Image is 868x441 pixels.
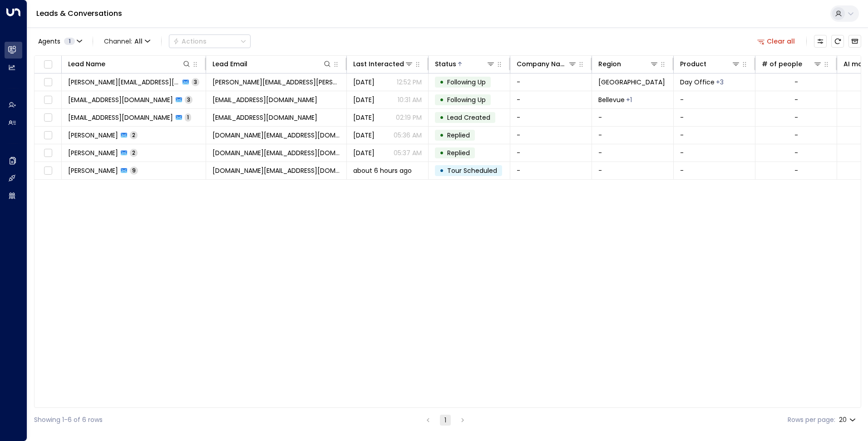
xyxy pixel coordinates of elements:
div: Lead Email [212,59,332,69]
div: • [439,145,444,161]
td: - [510,127,592,144]
span: danielamirraguimaraes.prof@gmail.com [212,166,340,175]
p: 05:37 AM [394,148,422,157]
div: Company Name [517,59,577,69]
td: - [510,73,592,91]
td: - [510,91,592,108]
div: - [794,131,798,140]
td: - [674,109,755,126]
span: quarantine@messaging.microsoft.com [212,113,317,122]
span: Toggle select row [42,77,54,88]
div: Seattle [626,95,632,104]
div: - [794,148,798,157]
div: Actions [173,37,207,45]
div: Last Interacted [353,59,404,69]
span: libby.dolly@yahoo.com [68,78,180,87]
div: Status [435,59,456,69]
td: - [592,127,674,144]
span: Yesterday [353,148,375,157]
div: • [439,74,444,90]
span: 2 [130,149,138,157]
span: Daniela Guimarães [68,166,118,175]
div: Last Interacted [353,59,414,69]
div: • [439,127,444,143]
span: Yesterday [353,78,375,87]
span: Yesterday [353,95,375,104]
div: # of people [762,59,802,69]
button: Customize [814,35,827,48]
div: # of people [762,59,822,69]
div: • [439,163,444,178]
div: - [794,95,798,104]
span: Daniela Guimarães [68,131,118,140]
span: Toggle select all [42,59,54,70]
button: page 1 [440,415,451,426]
label: Rows per page: [788,415,835,425]
span: Lead Created [447,113,490,122]
td: - [674,144,755,162]
button: Archived Leads [848,35,861,48]
p: 02:19 PM [396,113,422,122]
div: Showing 1-6 of 6 rows [34,415,103,425]
span: Replied [447,131,470,140]
span: 9 [130,167,138,174]
p: 12:52 PM [397,78,422,87]
td: - [674,162,755,179]
div: 20 [839,413,858,426]
span: Sep 29, 2025 [353,113,375,122]
span: Toggle select row [42,147,54,159]
span: libby.dolly@yahoo.com [212,78,340,87]
div: Product [680,59,706,69]
span: Channel: [100,35,154,48]
span: Toggle select row [42,112,54,123]
span: Spokane [598,78,665,87]
span: 3 [192,78,199,86]
button: Agents1 [34,35,85,48]
span: Daniela Guimarães [68,148,118,157]
div: Lead Email [212,59,247,69]
span: 1 [64,38,75,45]
button: Actions [169,34,251,48]
td: - [510,162,592,179]
a: Leads & Conversations [36,8,122,19]
span: Refresh [831,35,844,48]
div: Product [680,59,740,69]
span: quarantine@messaging.microsoft.com [68,113,173,122]
nav: pagination navigation [422,414,469,426]
td: - [510,144,592,162]
td: - [510,109,592,126]
div: - [794,78,798,87]
span: Following Up [447,78,486,87]
span: 2 [130,131,138,139]
div: Lead Name [68,59,191,69]
div: - [794,166,798,175]
p: 05:36 AM [394,131,422,140]
span: Following Up [447,95,486,104]
span: testing.regus@yahoo.com [68,95,173,104]
td: - [592,144,674,162]
td: - [674,127,755,144]
div: Button group with a nested menu [169,34,251,48]
span: Toggle select row [42,130,54,141]
span: Yesterday [353,131,375,140]
div: • [439,110,444,125]
span: about 6 hours ago [353,166,412,175]
div: Region [598,59,621,69]
span: Toggle select row [42,165,54,176]
div: Company Name [517,59,568,69]
button: Clear all [754,35,799,48]
span: testing.regus@yahoo.com [212,95,317,104]
td: - [674,91,755,108]
span: Agents [38,38,60,44]
span: Replied [447,148,470,157]
span: Toggle select row [42,94,54,106]
p: 10:31 AM [398,95,422,104]
span: 1 [185,113,191,121]
td: - [592,162,674,179]
span: Day Office [680,78,715,87]
div: Region [598,59,659,69]
div: • [439,92,444,108]
div: - [794,113,798,122]
span: danielamirraguimaraes.prof@gmail.com [212,131,340,140]
span: danielamirraguimaraes.prof@gmail.com [212,148,340,157]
